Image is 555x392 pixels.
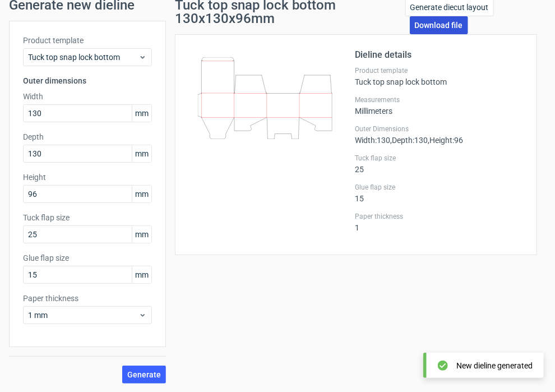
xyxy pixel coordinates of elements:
[355,212,523,232] div: 1
[122,366,166,384] button: Generate
[355,212,523,221] label: Paper thickness
[132,105,151,122] span: mm
[355,154,523,174] div: 25
[355,95,523,116] div: Millimeters
[410,16,468,34] a: Download file
[355,183,523,203] div: 15
[355,124,523,133] label: Outer Dimensions
[355,95,523,104] label: Measurements
[390,136,428,145] span: , Depth : 130
[355,136,390,145] span: Width : 130
[23,75,152,86] h3: Outer dimensions
[23,212,152,223] label: Tuck flap size
[132,266,151,283] span: mm
[127,371,161,379] span: Generate
[132,145,151,162] span: mm
[132,186,151,202] span: mm
[456,360,533,371] div: New dieline generated
[28,310,138,321] span: 1 mm
[28,52,138,63] span: Tuck top snap lock bottom
[132,226,151,243] span: mm
[23,91,152,102] label: Width
[23,35,152,46] label: Product template
[355,183,523,192] label: Glue flap size
[355,66,523,75] label: Product template
[23,293,152,304] label: Paper thickness
[355,66,523,86] div: Tuck top snap lock bottom
[355,154,523,163] label: Tuck flap size
[23,131,152,142] label: Depth
[23,172,152,183] label: Height
[428,136,463,145] span: , Height : 96
[23,252,152,264] label: Glue flap size
[355,48,523,62] h2: Dieline details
